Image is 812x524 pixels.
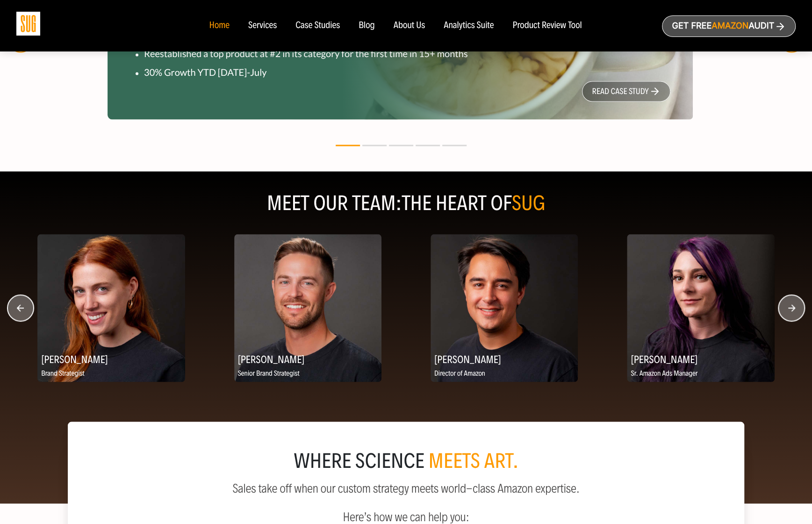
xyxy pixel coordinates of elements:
[627,234,774,381] img: Nikki Valles, Sr. Amazon Ads Manager
[37,234,185,381] img: Emily Kozel, Brand Strategist
[512,21,582,31] a: Product Review Tool
[431,368,578,379] p: Director of Amazon
[627,368,774,379] p: Sr. Amazon Ads Manager
[359,21,375,31] a: Blog
[209,21,229,31] a: Home
[394,21,425,31] a: About Us
[295,21,340,31] a: Case Studies
[90,502,722,524] p: Here’s how we can help you:
[431,349,578,368] h2: [PERSON_NAME]
[234,234,381,381] img: Scott Ptaszynski, Senior Brand Strategist
[234,368,381,379] p: Senior Brand Strategist
[37,368,185,379] p: Brand Strategist
[144,48,485,59] p: Reestablished a top product at #2 in its category for the first time in 15+ months
[90,481,722,495] p: Sales take off when our custom strategy meets world-class Amazon expertise.
[431,234,578,381] img: Alex Peck, Director of Amazon
[37,349,185,368] h2: [PERSON_NAME]
[627,349,774,368] h2: [PERSON_NAME]
[16,12,40,36] img: Sug
[444,21,494,31] a: Analytics Suite
[144,67,485,78] p: 30% Growth YTD [DATE]-July
[248,21,277,31] a: Services
[662,15,796,37] a: Get freeAmazonAudit
[512,190,546,215] span: SUG
[711,21,748,31] span: Amazon
[234,349,381,368] h2: [PERSON_NAME]
[582,81,670,102] a: read case study
[428,448,518,473] span: meets art.
[90,451,722,470] div: where science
